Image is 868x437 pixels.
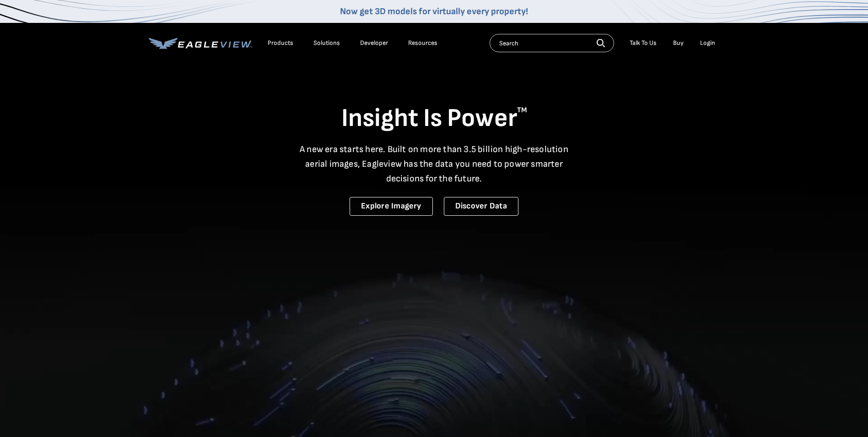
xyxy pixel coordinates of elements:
[340,6,528,17] a: Now get 3D models for virtually every property!
[350,197,433,216] a: Explore Imagery
[700,39,715,47] div: Login
[149,103,720,135] h1: Insight Is Power
[268,39,293,47] div: Products
[490,34,614,52] input: Search
[630,39,657,47] div: Talk To Us
[360,39,388,47] a: Developer
[408,39,437,47] div: Resources
[313,39,340,47] div: Solutions
[294,142,574,186] p: A new era starts here. Built on more than 3.5 billion high-resolution aerial images, Eagleview ha...
[444,197,518,216] a: Discover Data
[517,106,527,115] sup: TM
[673,39,684,47] a: Buy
